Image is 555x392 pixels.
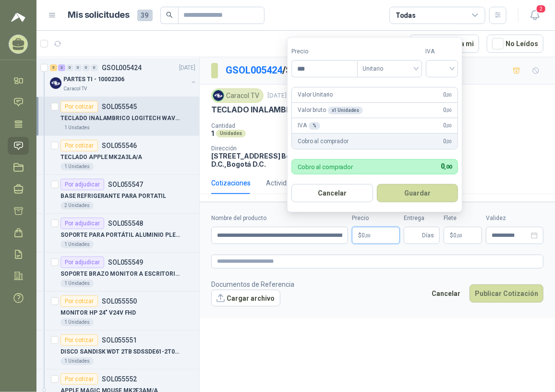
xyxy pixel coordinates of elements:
span: 0 [443,106,452,115]
p: DISCO SANDISK WDT 2TB SDSSDE61-2T00-G25 [60,347,180,356]
p: GSOL005424 [102,64,142,71]
label: Precio [352,214,400,223]
button: Cancelar [426,284,466,303]
label: IVA [426,47,458,56]
p: [DATE] [267,91,287,100]
label: Precio [291,47,357,56]
p: Cobro al comprador [298,164,353,170]
button: Publicar Cotización [470,284,543,303]
span: 0 [443,137,452,146]
p: $0,00 [352,227,400,244]
p: SOL055550 [102,298,137,305]
a: Por adjudicarSOL055549SOPORTE BRAZO MONITOR A ESCRITORIO NBF801 Unidades [36,253,199,292]
button: Cargar archivo [211,290,280,307]
label: Nombre del producto [211,214,348,223]
a: 5 3 0 0 0 0 GSOL005424[DATE] Company LogoPARTES TI - 10002306Caracol TV [50,62,197,93]
span: ,00 [445,164,452,170]
span: ,00 [365,233,371,238]
div: 3 [58,64,65,71]
div: x 1 Unidades [328,107,363,114]
span: 0 [443,121,452,130]
p: PARTES TI - 10002306 [63,75,124,84]
span: 0 [453,233,462,238]
div: 1 - 50 de 176 [343,36,402,51]
div: Actividad [266,178,294,188]
span: Días [422,227,434,244]
img: Company Logo [50,77,61,89]
span: ,00 [457,233,462,238]
span: 0 [443,90,452,99]
p: SOPORTE BRAZO MONITOR A ESCRITORIO NBF80 [60,269,180,279]
div: 0 [66,64,73,71]
div: Por adjudicar [60,257,104,268]
p: SOL055549 [108,259,143,266]
span: 0 [441,162,452,170]
button: Guardar [377,184,458,202]
a: Por cotizarSOL055550MONITOR HP 24" V24V FHD1 Unidades [36,292,199,331]
p: IVA [298,121,320,130]
p: BASE REFRIGERANTE PARA PORTATIL [60,192,166,201]
button: Cancelar [291,184,373,202]
div: Por cotizar [60,373,98,385]
a: Por cotizarSOL055551DISCO SANDISK WDT 2TB SDSSDE61-2T00-G251 Unidades [36,331,199,369]
a: Por cotizarSOL055545TECLADO INALAMBRICO LOGITECH WAVE BLANCO1 Unidades [36,97,199,136]
div: Todas [396,10,416,21]
p: Valor Unitario [298,90,333,99]
div: Por adjudicar [60,218,104,229]
div: 1 Unidades [60,124,94,132]
div: 0 [74,64,82,71]
div: Caracol TV [211,88,264,103]
label: Flete [444,214,482,223]
div: Por cotizar [60,101,98,112]
p: SOL055552 [102,376,137,382]
img: Logo peakr [11,12,25,23]
button: Asignado a mi [410,35,479,53]
div: Por cotizar [60,334,98,346]
span: ,00 [446,123,452,128]
img: Company Logo [213,90,224,101]
p: Documentos de Referencia [211,279,294,290]
p: MONITOR HP 24" V24V FHD [60,308,136,318]
p: SOL055546 [102,142,137,149]
div: 2 Unidades [60,202,94,209]
p: SOPORTE PARA PORTÁTIL ALUMINIO PLEGABLE [60,231,180,240]
a: GSOL005424 [226,64,282,76]
span: 0 [362,233,371,238]
p: Caracol TV [63,85,87,93]
span: ,00 [446,92,452,98]
p: [DATE] [179,63,195,73]
div: 1 Unidades [60,280,94,287]
span: Unitario [363,61,416,76]
p: SOL055551 [102,337,137,343]
p: [STREET_ADDRESS] Bogotá D.C. , Bogotá D.C. [211,152,307,168]
span: 2 [536,4,546,13]
button: 2 [526,7,543,24]
p: 1 [211,129,214,137]
div: 0 [83,64,90,71]
div: % [309,122,320,130]
p: SOL055545 [102,103,137,110]
p: TECLADO APPLE MK2A3LA/A [60,153,142,162]
p: Dirección [211,145,307,152]
p: SOL055547 [108,181,143,188]
div: Por cotizar [60,295,98,307]
a: Por adjudicarSOL055547BASE REFRIGERANTE PARA PORTATIL2 Unidades [36,175,199,214]
div: 0 [91,64,98,71]
p: TECLADO INALAMBRICO LOGITECH WAVE BLANCO [211,105,406,115]
label: Validez [486,214,543,223]
div: 1 Unidades [60,163,94,171]
p: SOL055548 [108,220,143,227]
p: $ 0,00 [444,227,482,244]
div: 1 Unidades [60,318,94,326]
p: / SOL055545 [226,63,337,78]
span: ,00 [446,108,452,113]
a: Por adjudicarSOL055548SOPORTE PARA PORTÁTIL ALUMINIO PLEGABLE1 Unidades [36,214,199,253]
h1: Mis solicitudes [68,8,130,22]
p: TECLADO INALAMBRICO LOGITECH WAVE BLANCO [60,114,180,123]
span: $ [450,233,453,238]
p: Cantidad [211,122,327,129]
div: Unidades [216,130,246,137]
p: Cobro al comprador [298,137,348,146]
a: Por cotizarSOL055546TECLADO APPLE MK2A3LA/A1 Unidades [36,136,199,175]
label: Entrega [404,214,440,223]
